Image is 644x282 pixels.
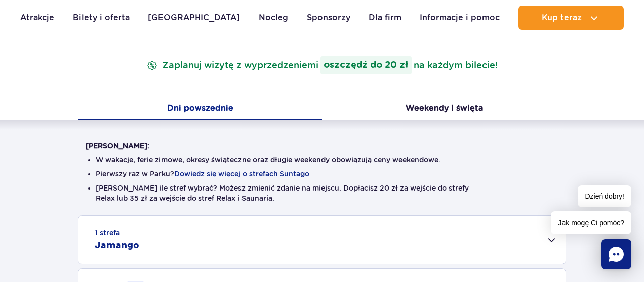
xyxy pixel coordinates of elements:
[542,13,582,22] span: Kup teraz
[73,6,130,30] a: Bilety i oferta
[96,183,548,203] li: [PERSON_NAME] ile stref wybrać? Możesz zmienić zdanie na miejscu. Dopłacisz 20 zł za wejście do s...
[96,169,548,179] li: Pierwszy raz w Parku?
[322,99,566,120] button: Weekendy i święta
[320,56,412,74] strong: oszczędź do 20 zł
[518,6,624,30] button: Kup teraz
[307,6,350,30] a: Sponsorzy
[20,6,54,30] a: Atrakcje
[95,228,120,238] small: 1 strefa
[420,6,500,30] a: Informacje i pomoc
[174,170,309,178] button: Dowiedz się więcej o strefach Suntago
[145,56,500,74] p: Zaplanuj wizytę z wyprzedzeniem na każdym bilecie!
[259,6,288,30] a: Nocleg
[601,239,631,269] div: Chat
[78,99,322,120] button: Dni powszednie
[96,155,548,165] li: W wakacje, ferie zimowe, okresy świąteczne oraz długie weekendy obowiązują ceny weekendowe.
[369,6,401,30] a: Dla firm
[578,185,631,207] span: Dzień dobry!
[551,211,631,234] span: Jak mogę Ci pomóc?
[148,6,240,30] a: [GEOGRAPHIC_DATA]
[86,142,149,150] strong: [PERSON_NAME]:
[95,240,139,252] h2: Jamango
